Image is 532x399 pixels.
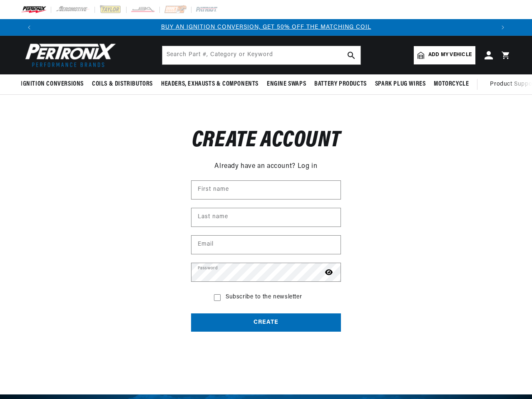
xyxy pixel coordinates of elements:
summary: Motorcycle [430,74,473,94]
a: Log in [298,161,318,172]
summary: Battery Products [310,74,371,94]
button: Translation missing: en.sections.announcements.previous_announcement [21,19,37,36]
div: Already have an account? [191,159,341,172]
div: Announcement [37,23,495,32]
summary: Headers, Exhausts & Components [157,74,263,94]
h1: Create account [191,131,341,151]
summary: Coils & Distributors [88,74,157,94]
a: BUY AN IGNITION CONVERSION, GET 50% OFF THE MATCHING COIL [161,24,371,30]
span: Ignition Conversions [21,80,84,89]
span: Engine Swaps [267,80,306,89]
span: Battery Products [314,80,367,89]
span: Headers, Exhausts & Components [161,80,259,89]
summary: Engine Swaps [263,74,310,94]
span: Subscribe to the newsletter [226,294,302,301]
div: 1 of 3 [37,23,495,32]
button: Translation missing: en.sections.announcements.next_announcement [495,19,511,36]
summary: Ignition Conversions [21,74,88,94]
span: Coils & Distributors [92,80,153,89]
input: Search Part #, Category or Keyword [162,46,360,64]
button: search button [342,46,360,64]
input: Email [191,236,341,254]
button: Create [191,313,341,332]
a: Add my vehicle [414,46,475,64]
input: Last name [191,208,341,227]
span: Add my vehicle [428,51,472,59]
span: Spark Plug Wires [375,80,426,89]
summary: Spark Plug Wires [371,74,430,94]
input: First name [191,181,341,199]
img: Pertronix [21,41,117,69]
span: Motorcycle [434,80,469,89]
